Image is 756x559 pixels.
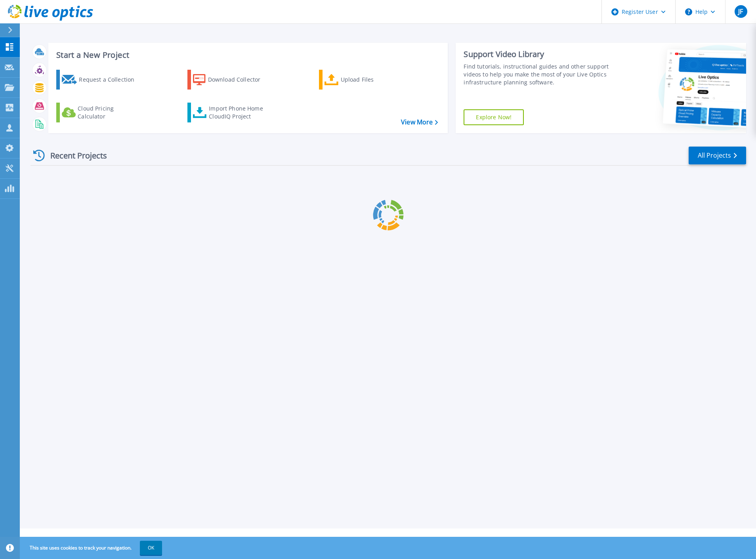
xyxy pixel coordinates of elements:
[341,72,404,88] div: Upload Files
[187,70,276,90] a: Download Collector
[464,109,524,125] a: Explore Now!
[209,105,271,120] div: Import Phone Home CloudIQ Project
[464,63,611,86] div: Find tutorials, instructional guides and other support videos to help you make the most of your L...
[56,70,145,90] a: Request a Collection
[738,8,743,15] span: JF
[140,541,162,555] button: OK
[22,541,162,555] span: This site uses cookies to track your navigation.
[401,118,438,126] a: View More
[319,70,407,90] a: Upload Files
[31,146,118,165] div: Recent Projects
[78,105,141,120] div: Cloud Pricing Calculator
[56,51,438,59] h3: Start a New Project
[79,72,142,88] div: Request a Collection
[56,103,145,122] a: Cloud Pricing Calculator
[689,147,746,164] a: All Projects
[208,72,271,88] div: Download Collector
[464,49,611,59] div: Support Video Library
